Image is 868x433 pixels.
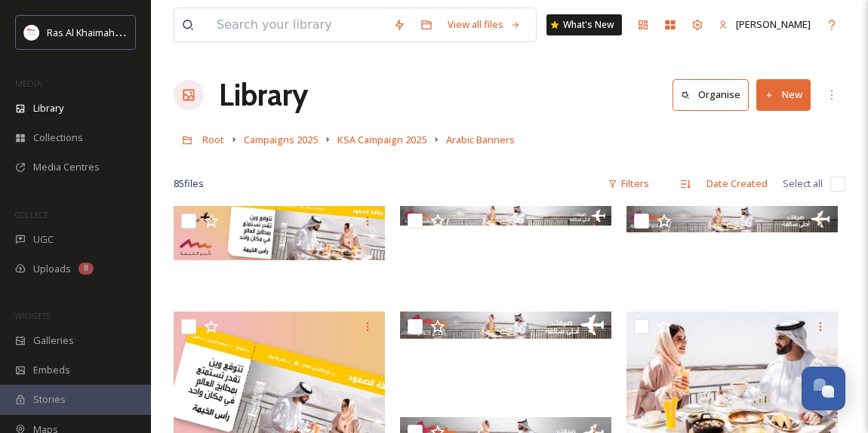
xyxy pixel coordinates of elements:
a: [PERSON_NAME] [711,10,818,39]
span: [PERSON_NAME] [736,17,811,31]
span: Ras Al Khaimah Tourism Development Authority [47,25,260,39]
a: Campaigns 2025 [244,131,318,149]
span: UGC [33,232,54,247]
a: KSA Campaign 2025 [337,131,426,149]
div: Date Created [699,169,775,198]
span: KSA Campaign 2025 [337,133,426,146]
div: Filters [600,169,657,198]
span: Stories [33,392,66,407]
a: Library [219,72,308,118]
span: Embeds [33,363,70,377]
img: Logo_RAKTDA_RGB-01.png [24,25,39,40]
a: Arabic Banners [446,131,515,149]
span: MEDIA [15,78,42,89]
span: WIDGETS [15,310,50,321]
span: Root [202,133,224,146]
button: Open Chat [802,367,845,410]
a: Root [202,131,224,149]
div: 8 [78,263,94,275]
button: New [756,79,811,110]
button: Organise [673,79,749,110]
span: 85 file s [174,177,204,191]
span: Uploads [33,262,71,276]
a: View all files [440,10,528,39]
input: Search your library [209,8,386,41]
span: Collections [33,131,83,145]
span: Arabic Banners [446,133,515,146]
span: Campaigns 2025 [244,133,318,146]
a: Organise [673,79,756,110]
span: Media Centres [33,160,100,174]
span: Galleries [33,333,74,348]
span: COLLECT [15,209,48,220]
span: Select all [783,177,823,191]
a: What's New [546,14,622,35]
span: Library [33,101,63,115]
